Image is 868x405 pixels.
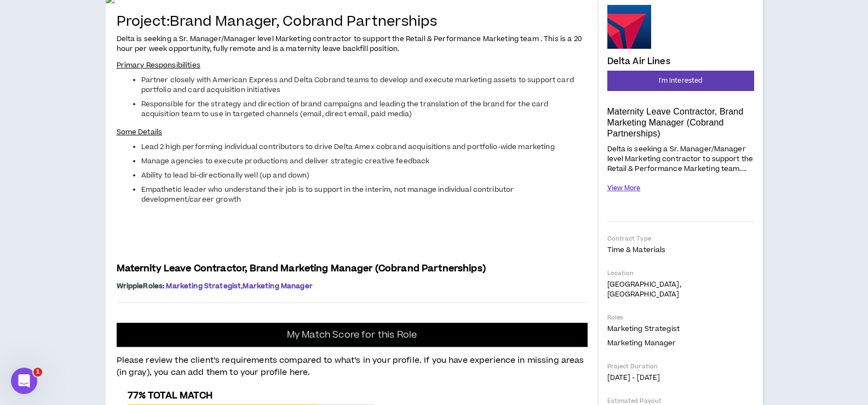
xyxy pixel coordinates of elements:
[117,281,165,291] span: Wripple Roles :
[287,329,417,340] p: My Match Score for this Role
[607,56,670,66] h4: Delta Air Lines
[607,71,754,91] button: I'm Interested
[117,127,163,137] span: Some Details
[117,14,588,30] h4: Project: Brand Manager, Cobrand Partnerships
[607,235,754,243] p: Contract Type
[607,362,754,370] p: Project Duration
[117,282,588,290] p: ,
[607,397,754,405] p: Estimated Payout
[117,348,588,379] p: Please review the client’s requirements compared to what’s in your profile. If you have experienc...
[141,170,310,180] span: Ability to lead bi-directionally well (up and down)
[607,106,754,139] p: Maternity Leave Contractor, Brand Marketing Manager (Cobrand Partnerships)
[141,156,430,166] span: Manage agencies to execute productions and deliver strategic creative feedback
[11,368,37,394] iframe: Intercom live chat
[607,245,754,255] p: Time & Materials
[607,373,754,383] p: [DATE] - [DATE]
[607,338,676,348] span: Marketing Manager
[166,281,241,291] span: Marketing Strategist
[128,389,212,402] span: 77% Total Match
[607,143,754,174] p: Delta is seeking a Sr. Manager/Manager level Marketing contractor to support the Retail & Perform...
[607,313,754,322] p: Roles
[33,368,42,377] span: 1
[117,60,200,70] span: Primary Responsibilities
[141,75,574,95] span: Partner closely with American Express and Delta Cobrand teams to develop and execute marketing as...
[117,262,486,275] span: Maternity Leave Contractor, Brand Marketing Manager (Cobrand Partnerships)
[607,269,754,277] p: Location
[607,179,641,198] button: View More
[141,185,514,204] span: Empathetic leader who understand their job is to support in the interim, not manage individual co...
[117,34,582,54] span: Delta is seeking a Sr. Manager/Manager level Marketing contractor to support the Retail & Perform...
[141,142,555,152] span: Lead 2 high performing individual contributors to drive Delta Amex cobrand acquisitions and portf...
[243,281,312,291] span: Marketing Manager
[607,324,680,334] span: Marketing Strategist
[659,76,703,86] span: I'm Interested
[607,279,754,299] p: [GEOGRAPHIC_DATA], [GEOGRAPHIC_DATA]
[141,99,549,119] span: Responsible for the strategy and direction of brand campaigns and leading the translation of the ...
